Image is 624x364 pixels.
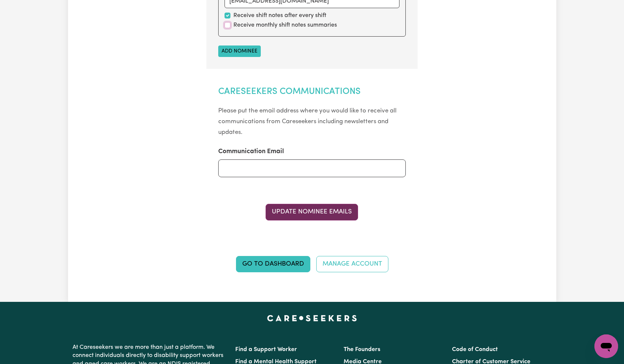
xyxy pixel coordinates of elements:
[235,347,297,353] a: Find a Support Worker
[233,11,326,20] label: Receive shift notes after every shift
[266,204,358,220] button: Update Nominee Emails
[218,147,284,156] label: Communication Email
[316,256,388,272] a: Manage Account
[452,347,498,353] a: Code of Conduct
[218,108,397,135] small: Please put the email address where you would like to receive all communications from Careseekers ...
[218,45,261,57] button: Add nominee
[218,87,406,97] h2: Careseekers Communications
[594,334,618,358] iframe: Button to launch messaging window
[344,347,380,353] a: The Founders
[233,21,337,30] label: Receive monthly shift notes summaries
[236,256,310,272] a: Go to Dashboard
[267,315,357,321] a: Careseekers home page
